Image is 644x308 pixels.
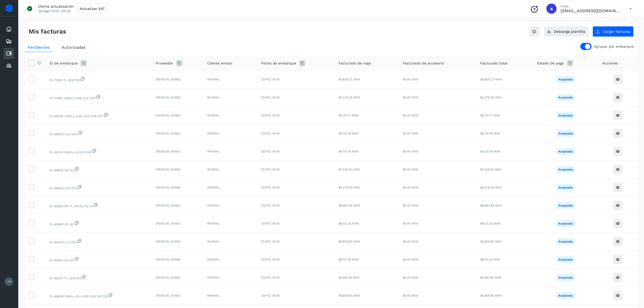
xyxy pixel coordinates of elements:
span: $4,751.18 MXN [480,150,500,153]
span: Estado de pago [537,61,564,66]
td: [PERSON_NAME] [152,89,203,107]
span: Acciones [602,61,618,66]
span: $0.00 MXN [403,186,418,189]
p: Aceptada [558,114,573,117]
p: Aceptada [558,132,573,135]
td: [PERSON_NAME] [152,161,203,179]
span: $0.00 MXN [403,276,418,279]
p: Aceptada [558,276,573,279]
td: PAKMAIL [203,287,257,305]
span: $4,804.80 MXN [480,240,502,243]
p: 06/ago/2025 08:29 [38,9,71,13]
span: $0.00 MXN [403,132,418,135]
span: ID de embarque [49,61,78,66]
div: Cuentas por pagar [4,48,14,59]
p: Aceptada [558,222,573,225]
span: $0.00 MXN [403,78,418,81]
p: Aceptada [558,78,573,81]
span: $4,276.05 MXN [480,96,502,99]
span: $0.00 MXN [403,258,418,261]
td: PAKMAIL [203,71,257,89]
span: Descarga plantilla [554,30,585,33]
span: [DATE] 18:00 [261,258,280,261]
span: Cliente emisor [207,61,232,66]
span: $7,236.40 MXN [338,168,360,171]
p: acruz@pakmailcentrooperativo.com [561,8,621,13]
span: $8,883.84 MXN [480,204,502,207]
span: [DATE] 18:00 [261,240,280,243]
span: da66ccca-dd75-49d8-9a23-0f285b1f4ac2 [49,204,98,208]
span: $8,131.20 MXN [480,258,500,261]
span: Fecha de embarque [261,61,296,66]
span: 3d5338d2-4bf1-449e-8d3e-d111af99d70b [49,259,79,262]
span: Facturado total [480,61,507,66]
span: $4,276.05 MXN [338,186,360,189]
span: 638844c4-c731-405e-a58c-5a1559f40a90 [49,150,97,154]
span: Facturado de accesorio [403,61,444,66]
span: [DATE] 18:00 [261,204,280,207]
span: [DATE] 18:00 [261,96,280,99]
td: PAKMAIL [203,251,257,269]
td: [PERSON_NAME] [152,197,203,215]
td: [PERSON_NAME] [152,233,203,251]
td: [PERSON_NAME] [152,251,203,269]
td: [PERSON_NAME] [152,269,203,287]
p: Aceptada [558,96,573,99]
span: [DATE] 18:00 [261,78,280,81]
td: [PERSON_NAME] [152,179,203,197]
td: [PERSON_NAME] [152,143,203,161]
p: Aceptada [558,294,573,297]
span: Proveedor [156,61,173,66]
td: PAKMAIL [203,161,257,179]
span: ac01b57c-8baa-471b-83e3-cd6ab5677982 [49,78,85,82]
button: Cargar facturas [593,26,634,37]
p: Aceptada [558,240,573,243]
span: $4,804.80 MXN [480,294,502,297]
button: Descarga plantilla [544,26,588,37]
span: cf18791d-1783-40b9-aa9f-ac5840be069f [49,223,79,226]
span: $0.00 MXN [403,96,418,99]
span: $0.00 MXN [403,240,418,243]
span: 996e36ba-fe0a-4852-840e-c74b57e0c40b [49,241,82,244]
td: PAKMAIL [203,107,257,125]
span: $4,751.17 MXN [338,114,359,117]
span: Actualizar SAT [80,7,105,10]
td: [PERSON_NAME] [152,125,203,143]
p: Hola, [561,4,621,8]
td: PAKMAIL [203,197,257,215]
span: [DATE] 18:00 [261,186,280,189]
span: [DATE] 18:00 [261,114,280,117]
span: $8,883.84 MXN [338,204,360,207]
span: c6a5bffa-a534-43cd-b483-56156692dbb2 [49,168,79,172]
span: $4,751.18 MXN [338,150,359,153]
p: Última actualización [38,4,74,9]
span: $5,691.84 MXN [338,276,360,279]
span: $4,804.80 MXN [338,294,360,297]
span: $8,131.20 MXN [338,222,359,225]
span: [DATE] 18:00 [261,294,280,297]
td: [PERSON_NAME] [152,287,203,305]
p: Aceptada [558,168,573,171]
td: [PERSON_NAME] [152,215,203,233]
div: Proveedores [4,60,14,71]
span: 8614ac20-2610-4e4c-af77-129cabb0c2c7 [49,96,101,100]
td: PAKMAIL [203,215,257,233]
span: $5,691.84 MXN [480,276,501,279]
span: [DATE] 18:00 [261,222,280,225]
p: Aceptada [558,186,573,189]
td: PAKMAIL [203,269,257,287]
td: PAKMAIL [203,143,257,161]
span: 5b63fef2-bd56-4812-b717-d00fdc0c7e45 [49,132,83,136]
span: aa52d813-464e-4611-9c08-4141c9988382 [49,186,82,190]
td: PAKMAIL [203,89,257,107]
td: [PERSON_NAME] [152,71,203,89]
span: $4,751.17 MXN [480,114,500,117]
span: $0.00 MXN [403,168,418,171]
p: Aceptada [558,150,573,153]
span: $4,276.05 MXN [338,96,360,99]
span: $0.00 MXN [403,294,418,297]
span: 074b4732-b18f-4d11-a85e-72eb88388a48 [49,295,113,298]
p: Agrupar por embarque [594,44,634,49]
span: f9479e2b-bc1e-4290-99e2-1f6e565adf00 [49,277,86,280]
span: $0.00 MXN [403,204,418,207]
